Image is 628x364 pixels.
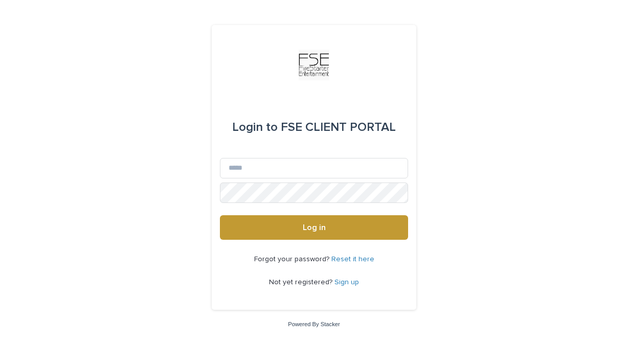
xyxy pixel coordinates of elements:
img: Km9EesSdRbS9ajqhBzyo [299,50,329,80]
span: Forgot your password? [254,256,331,263]
span: Not yet registered? [269,279,334,286]
span: Login to [232,121,278,133]
span: Log in [303,223,326,232]
button: Log in [220,215,408,240]
div: FSE CLIENT PORTAL [232,113,396,142]
a: Powered By Stacker [288,321,340,327]
a: Sign up [334,279,359,286]
a: Reset it here [331,256,374,263]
